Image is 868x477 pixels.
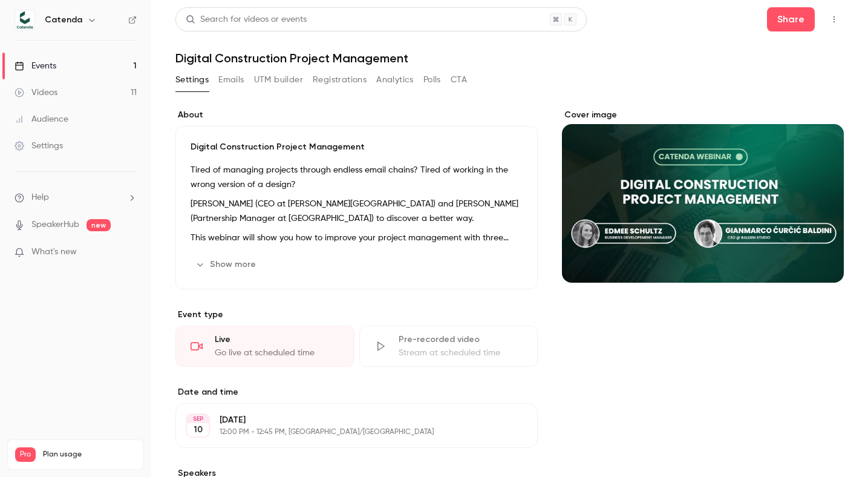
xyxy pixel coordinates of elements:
[194,424,203,436] p: 10
[175,109,538,121] label: About
[191,255,263,274] button: Show more
[15,140,63,152] div: Settings
[187,415,209,423] div: SEP
[313,70,367,90] button: Registrations
[220,427,474,437] p: 12:00 PM - 12:45 PM, [GEOGRAPHIC_DATA]/[GEOGRAPHIC_DATA]
[767,7,815,31] button: Share
[175,386,538,398] label: Date and time
[191,197,523,226] p: [PERSON_NAME] (CEO at [PERSON_NAME][GEOGRAPHIC_DATA]) and [PERSON_NAME] (Partnership Manager at [...
[218,70,244,90] button: Emails
[175,309,538,321] p: Event type
[562,109,844,121] label: Cover image
[15,447,36,462] span: Pro
[31,191,49,204] span: Help
[43,450,136,459] span: Plan usage
[186,13,307,26] div: Search for videos or events
[451,70,467,90] button: CTA
[86,219,111,231] span: new
[254,70,303,90] button: UTM builder
[215,334,339,346] div: Live
[399,347,523,359] div: Stream at scheduled time
[15,87,57,99] div: Videos
[423,70,441,90] button: Polls
[376,70,414,90] button: Analytics
[562,109,844,283] section: Cover image
[15,60,56,72] div: Events
[191,141,523,153] p: Digital Construction Project Management
[191,231,523,245] p: This webinar will show you how to improve your project management with three core concepts, witho...
[175,51,844,65] h1: Digital Construction Project Management
[220,414,474,426] p: [DATE]
[45,14,82,26] h6: Catenda
[359,326,538,367] div: Pre-recorded videoStream at scheduled time
[175,70,209,90] button: Settings
[31,246,77,258] span: What's new
[15,191,137,204] li: help-dropdown-opener
[215,347,339,359] div: Go live at scheduled time
[15,113,68,125] div: Audience
[122,247,137,258] iframe: Noticeable Trigger
[15,10,34,30] img: Catenda
[175,326,354,367] div: LiveGo live at scheduled time
[399,334,523,346] div: Pre-recorded video
[31,219,79,231] a: SpeakerHub
[191,163,523,192] p: Tired of managing projects through endless email chains? Tired of working in the wrong version of...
